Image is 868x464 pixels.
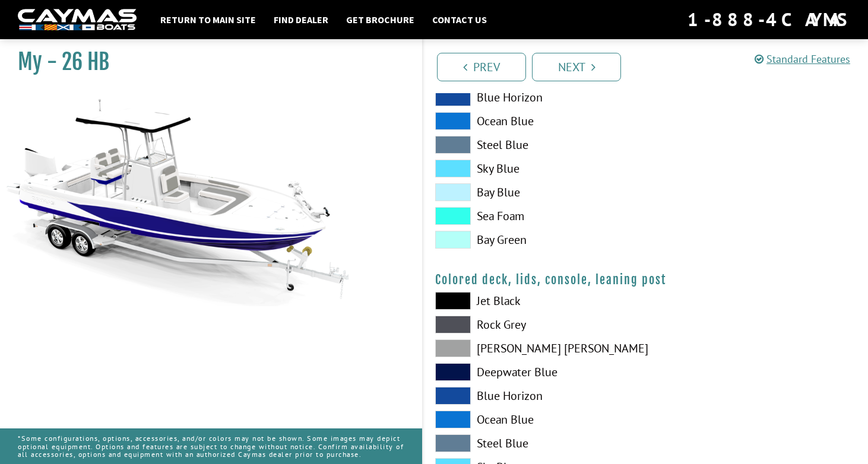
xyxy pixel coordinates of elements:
ul: Pagination [434,51,868,81]
a: Prev [437,53,526,81]
a: Return to main site [154,12,262,27]
label: Sky Blue [435,160,634,177]
h1: My - 26 HB [18,49,392,75]
a: Next [532,53,621,81]
label: Ocean Blue [435,411,634,428]
a: Standard Features [755,52,850,66]
a: Get Brochure [340,12,420,27]
a: Find Dealer [268,12,334,27]
label: Bay Blue [435,183,634,201]
label: Blue Horizon [435,88,634,106]
div: 1-888-4CAYMAS [688,7,850,33]
label: Steel Blue [435,434,634,452]
label: Blue Horizon [435,387,634,405]
label: Ocean Blue [435,112,634,130]
label: Bay Green [435,231,634,249]
a: Contact Us [426,12,493,27]
label: Deepwater Blue [435,363,634,381]
label: Steel Blue [435,136,634,154]
label: Rock Grey [435,316,634,333]
label: Jet Black [435,292,634,310]
label: Sea Foam [435,207,634,225]
img: white-logo-c9c8dbefe5ff5ceceb0f0178aa75bf4bb51f6bca0971e226c86eb53dfe498488.png [18,9,137,31]
label: [PERSON_NAME] [PERSON_NAME] [435,339,634,357]
p: *Some configurations, options, accessories, and/or colors may not be shown. Some images may depic... [18,428,404,464]
h4: Colored deck, lids, console, leaning post [435,272,856,287]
